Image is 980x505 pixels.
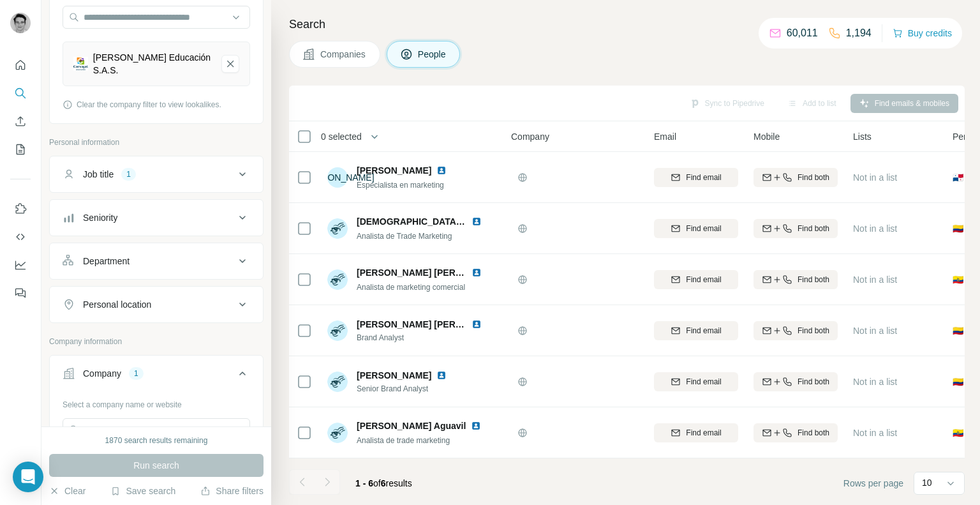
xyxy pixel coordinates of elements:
span: Especialista en marketing [357,181,444,190]
h4: Search [289,15,965,33]
p: 1,194 [846,26,872,41]
button: Share filters [200,485,264,497]
div: Select a company name or website [63,394,250,411]
span: 1 - 6 [355,478,373,488]
span: 🇪🇨 [953,426,963,439]
span: Find email [686,427,721,439]
button: Save search [110,485,175,497]
p: Personal information [49,137,264,148]
span: 🇨🇴 [953,375,963,388]
span: Analista de Trade Marketing [357,232,452,241]
span: Find both [798,172,829,183]
div: Job title [83,168,114,181]
button: Find email [654,219,738,238]
span: Brand Analyst [357,332,497,343]
span: Not in a list [853,377,897,387]
span: [PERSON_NAME] [357,164,431,177]
img: Avatar [327,423,348,443]
button: Seniority [50,202,263,233]
span: Find both [798,223,829,234]
button: Find both [754,270,838,289]
span: 🇨🇴 [953,222,963,235]
span: [PERSON_NAME] [PERSON_NAME] [357,268,509,278]
button: Find both [754,219,838,238]
button: Enrich CSV [10,110,31,133]
span: People [418,48,447,61]
img: Avatar [327,372,348,392]
span: Not in a list [853,223,897,234]
span: Senior Brand Analyst [357,383,462,395]
button: Search [10,82,31,105]
span: Rows per page [843,477,903,490]
div: [PERSON_NAME] [327,167,348,188]
span: 6 [381,478,386,488]
span: Find both [798,376,829,388]
span: of [373,478,381,488]
p: Company information [49,336,264,347]
button: Buy credits [893,24,952,42]
span: 0 selected [321,130,362,143]
button: Find email [654,321,738,340]
span: Find email [686,172,721,183]
span: Find email [686,376,721,388]
span: Lists [853,130,872,143]
img: Avatar [327,320,348,341]
span: Analista de trade marketing [357,436,450,445]
div: Company [83,367,121,380]
button: Find email [654,372,738,391]
button: Find email [654,168,738,187]
span: [PERSON_NAME] [PERSON_NAME] [PERSON_NAME] [357,319,586,329]
button: Find email [654,423,738,442]
button: Find both [754,423,838,442]
img: LinkedIn logo [436,165,447,176]
span: Not in a list [853,326,897,336]
img: LinkedIn logo [471,421,481,431]
span: Company [511,130,549,143]
span: [PERSON_NAME] Aguavil [357,419,466,432]
p: 60,011 [787,26,818,41]
span: [DEMOGRAPHIC_DATA][PERSON_NAME] [357,216,534,227]
span: Find both [798,427,829,439]
img: LinkedIn logo [436,370,447,381]
div: 1 [129,368,144,379]
button: Carvajal Educación S.A.S.-remove-button [221,55,239,73]
span: [PERSON_NAME] [357,370,431,381]
img: Carvajal Educación S.A.S.-logo [73,57,88,72]
button: Quick start [10,54,31,77]
button: Personal location [50,289,263,320]
div: Seniority [83,211,117,224]
button: Find both [754,321,838,340]
button: Find email [654,270,738,289]
img: LinkedIn logo [471,268,482,278]
span: Not in a list [853,428,897,438]
div: Personal location [83,298,151,311]
button: My lists [10,138,31,161]
span: Companies [320,48,367,61]
button: Department [50,246,263,276]
span: Find both [798,325,829,336]
div: [PERSON_NAME] Educación S.A.S. [93,51,211,77]
button: Clear [49,485,85,497]
button: Use Surfe API [10,225,31,248]
button: Feedback [10,282,31,305]
div: Open Intercom Messenger [13,462,43,492]
span: Find email [686,274,721,285]
button: Find both [754,168,838,187]
span: Find email [686,223,721,234]
span: Clear the company filter to view lookalikes. [77,99,221,110]
button: Use Surfe on LinkedIn [10,197,31,220]
span: 🇨🇴 [953,324,963,337]
span: 🇪🇨 [953,273,963,286]
img: Avatar [10,13,31,33]
span: Not in a list [853,275,897,285]
p: 10 [922,476,932,489]
div: Department [83,255,130,268]
div: 1 [121,169,136,180]
button: Job title1 [50,159,263,190]
img: LinkedIn logo [471,216,482,227]
img: Avatar [327,269,348,290]
span: Email [654,130,676,143]
span: Find email [686,325,721,336]
span: results [355,478,412,488]
button: Find both [754,372,838,391]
